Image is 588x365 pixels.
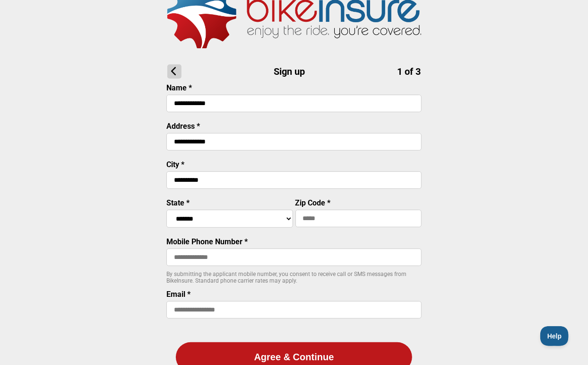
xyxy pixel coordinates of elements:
label: City * [166,160,184,169]
label: Name * [166,83,192,92]
label: Email * [166,290,190,299]
label: Address * [166,122,200,131]
label: Mobile Phone Number * [166,237,248,246]
p: By submitting the applicant mobile number, you consent to receive call or SMS messages from BikeI... [166,271,422,284]
span: 1 of 3 [398,66,421,77]
h1: Sign up [167,64,421,79]
label: Zip Code * [295,198,331,207]
iframe: Toggle Customer Support [540,326,569,346]
label: State * [166,198,190,207]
